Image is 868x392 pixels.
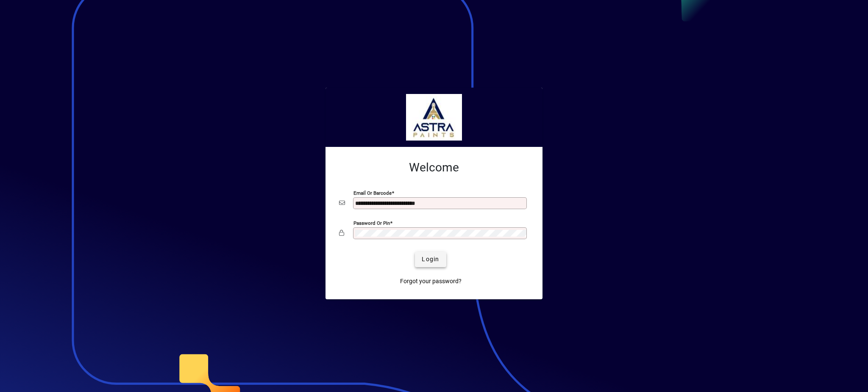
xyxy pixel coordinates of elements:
a: Forgot your password? [397,274,465,289]
mat-label: Password or Pin [353,220,390,226]
span: Login [422,255,439,264]
button: Login [415,252,446,267]
mat-label: Email or Barcode [353,190,392,196]
h2: Welcome [339,160,529,175]
span: Forgot your password? [400,277,462,286]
